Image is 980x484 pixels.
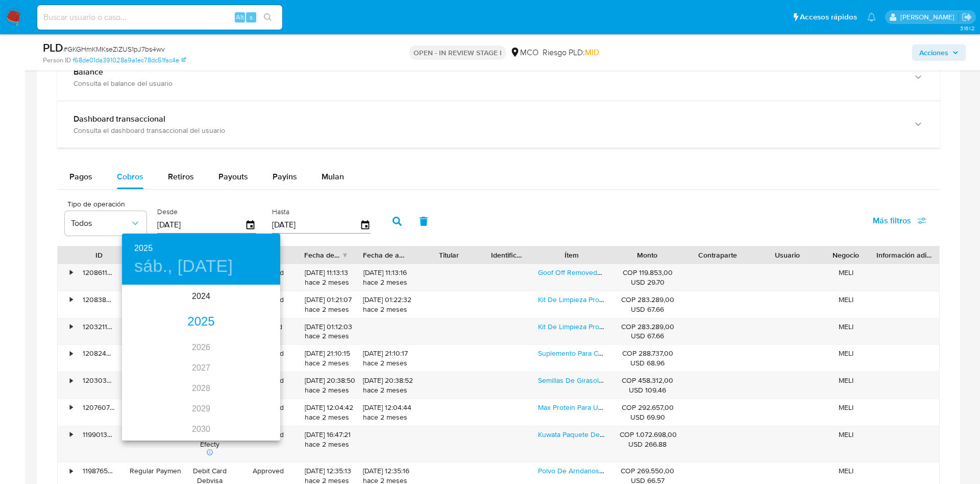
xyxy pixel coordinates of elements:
button: sáb., [DATE] [134,256,233,277]
div: 2025 [122,312,280,332]
div: 2024 [122,286,280,307]
button: 2025 [134,241,153,256]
